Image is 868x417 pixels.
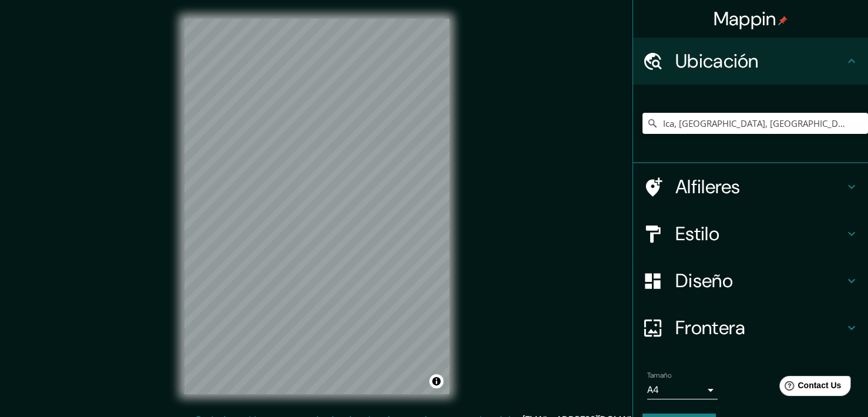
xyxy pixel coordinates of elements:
h4: Mappin [714,7,788,31]
img: pin-icon.png [778,16,788,25]
h4: Alfileres [675,175,845,199]
canvas: Map [184,19,449,394]
input: Pick your city or area [642,113,868,134]
iframe: Help widget launcher [763,371,855,404]
button: Toggle attribution [429,374,443,388]
label: Tamaño [647,371,671,381]
h4: Frontera [675,316,845,339]
div: Frontera [633,304,868,351]
div: Estilo [633,210,868,257]
h4: Estilo [675,222,845,246]
div: Ubicación [633,38,868,85]
h4: Ubicación [675,49,845,73]
h4: Diseño [675,269,845,292]
div: A4 [647,381,718,399]
div: Alfileres [633,163,868,210]
div: Diseño [633,257,868,304]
